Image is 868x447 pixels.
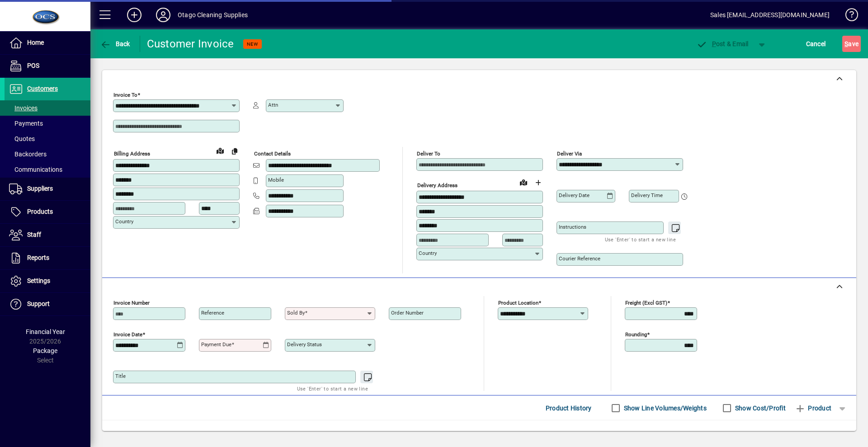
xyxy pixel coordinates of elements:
[542,400,595,416] button: Product History
[90,36,140,52] app-page-header-button: Back
[546,401,592,415] span: Product History
[625,300,667,306] mat-label: Freight (excl GST)
[268,177,284,183] mat-label: Mobile
[113,300,150,306] mat-label: Invoice number
[5,116,90,131] a: Payments
[692,36,753,52] button: Post & Email
[27,277,50,284] span: Settings
[516,175,531,189] a: View on map
[804,36,828,52] button: Cancel
[27,300,50,307] span: Support
[115,373,126,379] mat-label: Title
[419,250,437,256] mat-label: Country
[733,404,786,413] label: Show Cost/Profit
[268,102,278,108] mat-label: Attn
[227,144,242,158] button: Copy to Delivery address
[795,401,831,415] span: Product
[9,166,62,173] span: Communications
[631,192,663,198] mat-label: Delivery time
[844,40,848,47] span: S
[287,341,322,348] mat-label: Delivery status
[9,135,35,142] span: Quotes
[213,143,227,158] a: View on map
[100,40,130,47] span: Back
[5,201,90,223] a: Products
[201,341,231,348] mat-label: Payment due
[27,62,39,69] span: POS
[113,331,142,338] mat-label: Invoice date
[27,39,44,46] span: Home
[5,32,90,54] a: Home
[557,151,582,157] mat-label: Deliver via
[9,120,43,127] span: Payments
[9,104,38,112] span: Invoices
[605,234,676,245] mat-hint: Use 'Enter' to start a new line
[498,300,538,306] mat-label: Product location
[247,41,258,47] span: NEW
[5,178,90,200] a: Suppliers
[5,293,90,315] a: Support
[5,162,90,177] a: Communications
[5,270,90,292] a: Settings
[622,404,707,413] label: Show Line Volumes/Weights
[806,37,826,51] span: Cancel
[625,331,647,338] mat-label: Rounding
[790,400,836,416] button: Product
[27,185,53,192] span: Suppliers
[391,310,424,316] mat-label: Order number
[27,85,58,92] span: Customers
[9,151,47,158] span: Backorders
[201,310,224,316] mat-label: Reference
[27,208,53,215] span: Products
[844,37,859,51] span: ave
[147,37,234,51] div: Customer Invoice
[149,7,178,23] button: Profile
[559,192,590,198] mat-label: Delivery date
[5,224,90,246] a: Staff
[842,36,861,52] button: Save
[839,2,857,31] a: Knowledge Base
[5,55,90,77] a: POS
[5,131,90,146] a: Quotes
[27,231,41,238] span: Staff
[559,255,600,262] mat-label: Courier Reference
[712,40,716,47] span: P
[98,36,132,52] button: Back
[178,8,248,22] div: Otago Cleaning Supplies
[120,7,149,23] button: Add
[417,151,440,157] mat-label: Deliver To
[710,8,830,22] div: Sales [EMAIL_ADDRESS][DOMAIN_NAME]
[26,328,65,335] span: Financial Year
[5,247,90,269] a: Reports
[33,347,57,354] span: Package
[115,218,133,225] mat-label: Country
[113,92,137,98] mat-label: Invoice To
[297,383,368,394] mat-hint: Use 'Enter' to start a new line
[27,254,49,261] span: Reports
[287,310,305,316] mat-label: Sold by
[5,146,90,162] a: Backorders
[559,224,586,230] mat-label: Instructions
[5,100,90,116] a: Invoices
[696,40,749,47] span: ost & Email
[531,175,545,190] button: Choose address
